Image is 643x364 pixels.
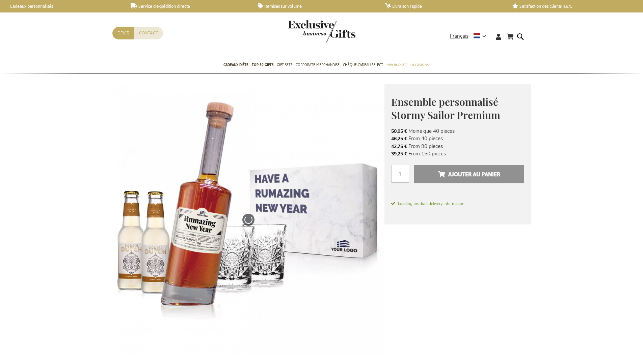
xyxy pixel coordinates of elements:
span: Loading product delivery information. [391,201,524,207]
a: Service d'expédition directe [131,3,247,9]
img: Exclusive Business gifts logo [288,20,355,42]
a: Chèque Cadeau Select [343,57,383,74]
span: 39,25 € [391,151,407,157]
span: Gift Sets [277,61,292,68]
span: Ensemble personnalisé Stormy Sailor Premium [391,95,500,122]
img: Gepersonaliseerde Stormy Sailor Premium Set [112,84,384,356]
a: Corporate Merchandise [296,57,340,74]
span: Cadeaux D'Éte [223,61,248,68]
li: Moins que 40 pieces [391,127,524,135]
span: Occasions [410,61,428,68]
span: Français [450,32,468,40]
span: 42,75 € [391,143,407,150]
a: Cadeaux personnalisés [3,3,120,9]
li: From 90 pieces [391,143,524,150]
a: Satisfaction des clients 4,6/5 [512,3,629,9]
a: store logo [288,20,322,42]
input: Qté [391,165,409,183]
li: From 40 pieces [391,135,524,142]
a: Par budget [386,57,407,74]
a: Cadeaux D'Éte [223,57,248,74]
span: Chèque Cadeau Select [343,61,383,68]
span: TOP 50 Gifts [252,61,273,68]
a: Occasions [410,57,428,74]
span: 46,25 € [391,135,407,142]
li: From 150 pieces [391,150,524,157]
span: Corporate Merchandise [296,61,340,68]
span: Par budget [386,61,407,68]
span: 50,95 € [391,128,407,134]
a: Devis [112,27,134,39]
a: Livraison rapide [385,3,502,9]
a: Gift Sets [277,57,292,74]
a: Contact [134,27,163,39]
a: TOP 50 Gifts [252,57,273,74]
a: Remises sur volume [258,3,374,9]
